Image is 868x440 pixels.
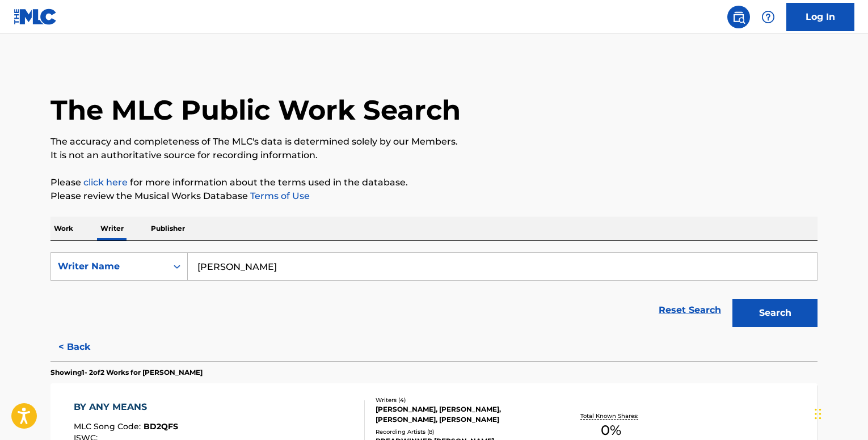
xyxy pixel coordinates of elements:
p: Please review the Musical Works Database [50,189,818,203]
button: < Back [50,333,119,361]
p: Work [50,217,77,240]
p: The accuracy and completeness of The MLC's data is determined solely by our Members. [50,135,818,149]
h1: The MLC Public Work Search [50,93,461,127]
p: Showing 1 - 2 of 2 Works for [PERSON_NAME] [50,367,203,378]
p: Total Known Shares: [580,412,641,420]
a: Log In [786,3,854,31]
img: MLC Logo [14,9,57,25]
a: click here [83,177,128,188]
a: Public Search [727,6,750,28]
iframe: Chat Widget [811,386,868,440]
a: Terms of Use [248,191,310,201]
form: Search Form [50,252,818,333]
div: Writer Name [58,260,160,273]
div: BY ANY MEANS [74,400,178,414]
img: help [761,10,775,24]
p: It is not an authoritative source for recording information. [50,149,818,162]
p: Publisher [148,217,188,240]
div: Drag [815,397,821,431]
p: Please for more information about the terms used in the database. [50,176,818,189]
img: search [732,10,745,24]
p: Writer [97,217,127,240]
div: Recording Artists ( 8 ) [376,428,547,436]
span: MLC Song Code : [74,421,144,431]
div: [PERSON_NAME], [PERSON_NAME], [PERSON_NAME], [PERSON_NAME] [376,404,547,425]
span: BD2QFS [144,421,178,431]
div: Writers ( 4 ) [376,396,547,404]
a: Reset Search [653,298,727,323]
div: Help [757,6,779,28]
button: Search [732,299,818,327]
